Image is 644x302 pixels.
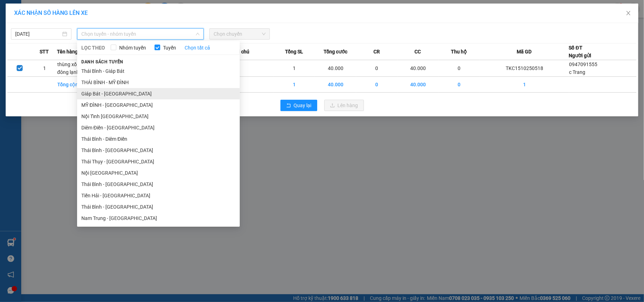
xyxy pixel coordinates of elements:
td: 0 [356,60,398,77]
td: 1 [274,77,315,93]
li: 237 [PERSON_NAME] , [GEOGRAPHIC_DATA] [66,17,296,26]
a: Chọn tất cả [185,44,210,52]
span: Tổng SL [285,48,303,56]
td: Tổng cộng [57,77,98,93]
li: Nam Trung - [GEOGRAPHIC_DATA] [77,213,240,224]
span: close [626,10,631,16]
button: uploadLên hàng [324,100,364,111]
b: GỬI : VP [PERSON_NAME] [9,51,123,63]
li: Thái Bình - [GEOGRAPHIC_DATA] [77,179,240,190]
span: Ghi chú [232,48,249,56]
input: 15/10/2025 [15,30,61,38]
li: Thái Thụy - [GEOGRAPHIC_DATA] [77,156,240,167]
li: Nội Tỉnh [GEOGRAPHIC_DATA] [77,111,240,122]
li: Thái Bình - [GEOGRAPHIC_DATA] [77,201,240,213]
td: 1 [480,77,569,93]
li: THÁI BÌNH - MỸ ĐÌNH [77,77,240,88]
span: down [196,32,200,36]
button: Close [619,4,638,23]
span: Thu hộ [451,48,467,56]
button: rollbackQuay lại [280,100,317,111]
li: Hotline: 1900 3383, ĐT/Zalo : 0862837383 [66,26,296,35]
div: Số ĐT Người gửi [569,44,592,59]
td: 40.000 [398,77,439,93]
td: 0 [439,77,480,93]
li: Diêm Điền - [GEOGRAPHIC_DATA] [77,122,240,133]
td: 40.000 [315,77,356,93]
td: 40.000 [398,60,439,77]
td: 40.000 [315,60,356,77]
td: TKC1510250518 [480,60,569,77]
span: LỌC THEO [81,44,105,52]
td: 1 [274,60,315,77]
td: thùng xốp hàng đông lạnh [57,60,98,77]
span: XÁC NHẬN SỐ HÀNG LÊN XE [14,10,88,16]
td: 1 [32,60,57,77]
span: STT [40,48,49,56]
span: CR [373,48,380,56]
td: 0 [439,60,480,77]
span: Tên hàng [57,48,78,56]
span: Danh sách tuyến [77,59,128,65]
span: Tổng cước [324,48,347,56]
span: Chọn chuyến [214,29,266,39]
li: Thái Bình - Giáp Bát [77,65,240,77]
td: --- [232,60,274,77]
li: Nội [GEOGRAPHIC_DATA] [77,167,240,179]
span: Tuyến [160,44,179,52]
span: Quay lại [294,101,312,109]
span: CC [415,48,421,56]
span: Nhóm tuyến [116,44,149,52]
li: Thái Bình - [GEOGRAPHIC_DATA] [77,145,240,156]
img: logo.jpg [9,9,44,44]
li: Tiền Hải - [GEOGRAPHIC_DATA] [77,190,240,201]
span: c Trang [569,69,586,75]
td: 0 [356,77,398,93]
li: Thái Bình - Diêm Điền [77,133,240,145]
span: rollback [286,103,291,109]
span: Chọn tuyến - nhóm tuyến [81,29,199,39]
span: Mã GD [517,48,532,56]
span: 0947091555 [569,62,598,67]
li: MỸ ĐÌNH - [GEOGRAPHIC_DATA] [77,99,240,111]
li: Giáp Bát - [GEOGRAPHIC_DATA] [77,88,240,99]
